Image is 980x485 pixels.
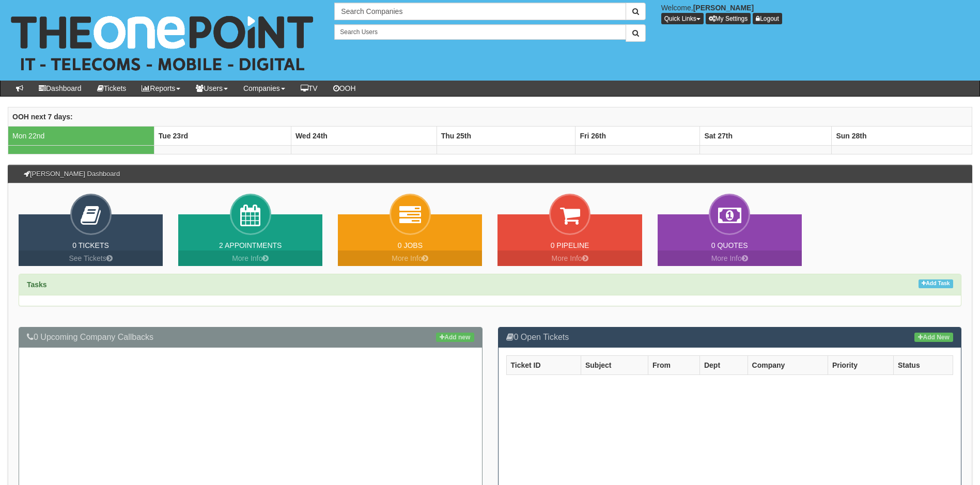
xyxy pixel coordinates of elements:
[699,355,748,374] th: Dept
[436,333,474,342] a: Add new
[706,13,751,24] a: My Settings
[919,279,953,288] a: Add Task
[338,251,482,266] a: More Info
[832,126,972,145] th: Sun 28th
[19,165,125,183] h3: [PERSON_NAME] Dashboard
[8,107,972,126] th: OOH next 7 days:
[893,355,953,374] th: Status
[236,81,293,96] a: Companies
[753,13,782,24] a: Logout
[711,241,748,249] a: 0 Quotes
[334,3,626,20] input: Search Companies
[27,333,474,342] h3: 0 Upcoming Company Callbacks
[506,355,581,374] th: Ticket ID
[188,81,236,96] a: Users
[19,251,163,266] a: See Tickets
[31,81,89,96] a: Dashboard
[828,355,893,374] th: Priority
[134,81,188,96] a: Reports
[27,280,47,289] strong: Tasks
[654,3,980,24] div: Welcome,
[437,126,575,145] th: Thu 25th
[658,251,802,266] a: More Info
[693,4,754,12] b: [PERSON_NAME]
[325,81,364,96] a: OOH
[178,251,322,266] a: More Info
[661,13,704,24] button: Quick Links
[551,241,589,249] a: 0 Pipeline
[497,251,642,266] a: More Info
[334,24,626,40] input: Search Users
[914,333,953,342] a: Add New
[575,126,700,145] th: Fri 26th
[506,333,954,342] h3: 0 Open Tickets
[398,241,423,249] a: 0 Jobs
[700,126,832,145] th: Sat 27th
[89,81,134,96] a: Tickets
[581,355,648,374] th: Subject
[293,81,325,96] a: TV
[219,241,282,249] a: 2 Appointments
[648,355,699,374] th: From
[72,241,109,249] a: 0 Tickets
[291,126,437,145] th: Wed 24th
[8,126,154,145] td: Mon 22nd
[154,126,291,145] th: Tue 23rd
[748,355,828,374] th: Company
